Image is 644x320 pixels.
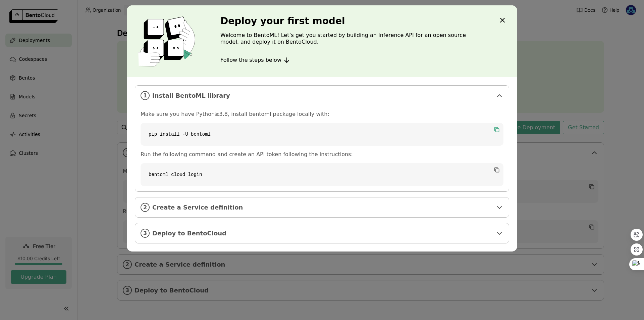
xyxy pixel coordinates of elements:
div: 3Deploy to BentoCloud [135,223,509,243]
code: pip install -U bentoml [141,123,503,146]
p: Run the following command and create an API token following the instructions: [141,151,503,158]
p: Make sure you have Python≥3.8, install bentoml package locally with: [141,111,503,118]
p: Welcome to BentoML! Let’s get you started by building an Inference API for an open source model, ... [220,32,485,45]
h3: Deploy your first model [220,16,485,27]
span: Follow the steps below [220,57,281,63]
span: Install BentoML library [152,92,493,99]
code: bentoml cloud login [141,163,503,186]
div: dialog [127,5,517,252]
i: 3 [141,229,150,238]
span: Create a Service definition [152,204,493,211]
i: 1 [141,91,150,100]
div: Close [498,16,506,26]
span: Deploy to BentoCloud [152,230,493,237]
div: 2Create a Service definition [135,197,509,217]
div: 1Install BentoML library [135,86,509,105]
i: 2 [141,203,150,212]
img: cover onboarding [132,16,204,66]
